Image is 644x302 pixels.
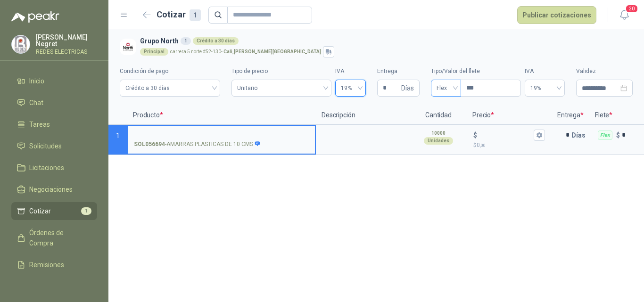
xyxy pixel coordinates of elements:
[424,137,453,145] div: Unidades
[316,106,410,125] p: Descripción
[29,206,51,216] span: Cotizar
[11,202,97,220] a: Cotizar1
[479,131,532,139] input: $$0,00
[11,94,97,112] a: Chat
[170,49,321,54] p: carrera 5 norte #52-130 -
[190,9,201,21] div: 1
[127,106,316,125] p: Producto
[576,67,633,76] label: Validez
[29,119,50,130] span: Tareas
[36,34,97,47] p: [PERSON_NAME] Negret
[29,163,64,173] span: Licitaciones
[480,143,486,148] span: ,00
[29,141,62,151] span: Solicitudes
[517,6,596,24] button: Publicar cotizaciones
[237,81,325,95] span: Unitario
[140,36,629,46] h3: Grupo North
[134,140,261,149] p: - AMARRAS PLASTICAS DE 10 CMS
[157,8,201,21] h2: Cotizar
[29,228,88,248] span: Órdenes de Compra
[11,115,97,133] a: Tareas
[11,224,97,252] a: Órdenes de Compra
[11,11,59,23] img: Logo peakr
[181,37,191,45] div: 1
[11,278,97,295] a: Configuración
[81,207,91,215] span: 1
[134,140,165,149] strong: SOL056694
[377,67,420,76] label: Entrega
[36,49,97,55] p: REDES ELECTRICAS
[125,81,215,95] span: Crédito a 30 días
[231,67,331,76] label: Tipo de precio
[120,39,136,55] img: Company Logo
[11,180,97,198] a: Negociaciones
[134,132,309,139] input: SOL056694-AMARRAS PLASTICAS DE 10 CMS
[29,98,43,108] span: Chat
[140,48,168,56] div: Principal
[11,72,97,90] a: Inicio
[29,76,44,86] span: Inicio
[431,130,446,137] p: 10000
[473,130,477,140] p: $
[11,159,97,177] a: Licitaciones
[12,35,30,53] img: Company Logo
[525,67,565,76] label: IVA
[410,106,467,125] p: Cantidad
[530,81,559,95] span: 19%
[116,132,120,139] span: 1
[193,37,239,45] div: Crédito a 30 días
[335,67,366,76] label: IVA
[11,137,97,155] a: Solicitudes
[467,106,552,125] p: Precio
[473,141,545,150] p: $
[401,80,414,96] span: Días
[29,260,64,270] span: Remisiones
[341,81,360,95] span: 19%
[29,184,73,195] span: Negociaciones
[616,7,633,24] button: 20
[598,131,612,140] div: Flex
[571,126,589,145] p: Días
[534,130,545,141] button: $$0,00
[431,67,521,76] label: Tipo/Valor del flete
[552,106,589,125] p: Entrega
[625,4,638,13] span: 20
[616,130,620,140] p: $
[477,142,486,148] span: 0
[11,256,97,274] a: Remisiones
[120,67,220,76] label: Condición de pago
[437,81,455,95] span: Flex
[223,49,321,54] strong: Cali , [PERSON_NAME][GEOGRAPHIC_DATA]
